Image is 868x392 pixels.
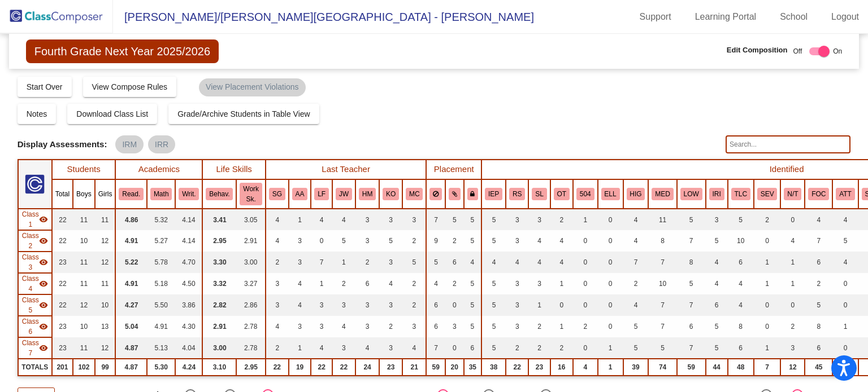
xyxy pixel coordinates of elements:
[332,230,355,252] td: 5
[18,104,57,124] button: Notes
[332,209,355,230] td: 4
[202,230,236,252] td: 2.95
[528,273,550,294] td: 3
[92,82,168,91] span: View Compose Rules
[648,316,676,337] td: 7
[18,316,52,337] td: Lisa Cox - No Class Name
[805,316,832,337] td: 8
[598,230,623,252] td: 0
[445,316,464,337] td: 3
[706,179,728,209] th: Individualized Reading Intervention Plan
[402,273,426,294] td: 2
[728,179,754,209] th: Beh: Needs Extra Care
[236,230,265,252] td: 2.91
[52,294,73,316] td: 22
[266,209,289,230] td: 4
[426,273,445,294] td: 4
[832,230,858,252] td: 5
[332,294,355,316] td: 3
[76,109,148,118] span: Download Class List
[67,104,157,124] button: Download Class List
[485,188,502,200] button: IEP
[833,46,842,56] span: On
[206,188,233,200] button: Behav.
[805,294,832,316] td: 5
[147,252,175,273] td: 5.78
[266,160,427,179] th: Last Teacher
[550,230,573,252] td: 4
[780,316,805,337] td: 2
[652,188,673,200] button: MED
[648,273,676,294] td: 10
[528,230,550,252] td: 4
[706,316,728,337] td: 5
[83,77,177,97] button: View Compose Rules
[402,230,426,252] td: 2
[402,209,426,230] td: 3
[289,230,311,252] td: 3
[754,179,781,209] th: Behavior: Severe
[175,252,202,273] td: 4.70
[550,252,573,273] td: 4
[52,316,73,337] td: 23
[202,160,265,179] th: Life Skills
[355,316,379,337] td: 3
[52,273,73,294] td: 22
[355,209,379,230] td: 3
[754,230,781,252] td: 0
[402,316,426,337] td: 3
[506,209,528,230] td: 3
[573,273,598,294] td: 0
[598,252,623,273] td: 0
[728,209,754,230] td: 5
[266,273,289,294] td: 3
[780,209,805,230] td: 0
[836,188,854,200] button: ATT
[175,316,202,337] td: 4.30
[379,252,402,273] td: 3
[754,316,781,337] td: 0
[175,294,202,316] td: 3.86
[528,294,550,316] td: 1
[95,252,116,273] td: 12
[426,252,445,273] td: 5
[481,273,506,294] td: 5
[240,183,262,205] button: Work Sk.
[573,316,598,337] td: 2
[550,294,573,316] td: 0
[445,252,464,273] td: 6
[314,188,329,200] button: LF
[706,252,728,273] td: 4
[481,209,506,230] td: 5
[426,209,445,230] td: 7
[793,46,802,56] span: Off
[731,188,750,200] button: TLC
[648,230,676,252] td: 8
[550,273,573,294] td: 1
[623,179,649,209] th: High academically
[623,273,649,294] td: 2
[266,294,289,316] td: 3
[22,252,39,272] span: Class 3
[52,252,73,273] td: 23
[426,230,445,252] td: 9
[379,179,402,209] th: Karrissa Olson
[332,273,355,294] td: 2
[573,179,598,209] th: 504 Plan
[95,230,116,252] td: 12
[832,316,858,337] td: 1
[22,231,39,251] span: Class 2
[292,188,308,200] button: AA
[677,294,706,316] td: 7
[236,209,265,230] td: 3.05
[550,316,573,337] td: 1
[202,209,236,230] td: 3.41
[784,188,801,200] button: N/T
[464,252,482,273] td: 4
[289,209,311,230] td: 1
[73,230,95,252] td: 10
[332,252,355,273] td: 1
[266,230,289,252] td: 4
[780,179,805,209] th: Needy and/or Talkative
[780,273,805,294] td: 1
